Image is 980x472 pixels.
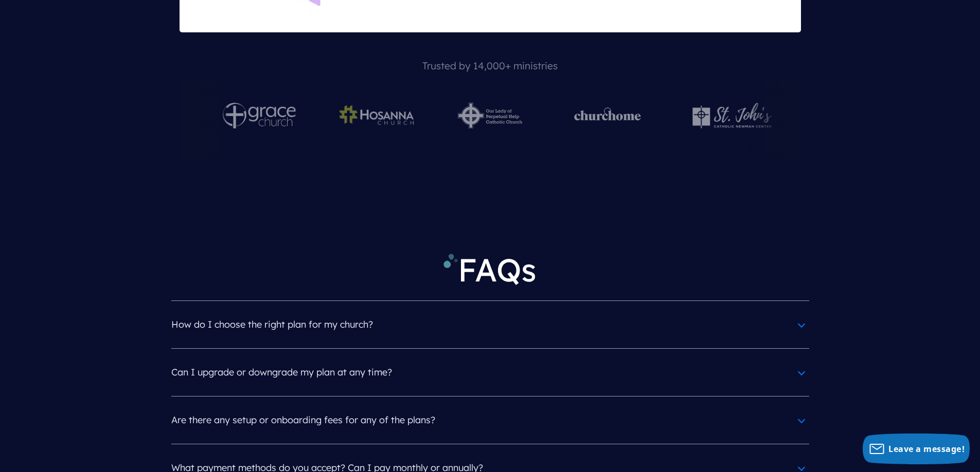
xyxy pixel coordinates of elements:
button: Leave a message! [863,433,970,464]
img: pushpay-cust-logos-churchome[1] [563,103,651,128]
h4: Are there any setup or onboarding fees for any of the plans? [171,407,809,433]
img: Hosanna [337,103,417,128]
img: Our-Lady-of-Perpetual-Help-Catholic-Church-logo [458,103,522,128]
p: Trusted by 14,000+ ministries [180,53,801,79]
span: Leave a message! [888,443,965,455]
h4: Can I upgrade or downgrade my plan at any time? [171,359,809,386]
img: logo-white-grace [223,103,296,128]
h4: How do I choose the right plan for my church? [171,311,809,338]
h2: FAQs [171,242,809,300]
img: st-johns-logo [692,103,772,128]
